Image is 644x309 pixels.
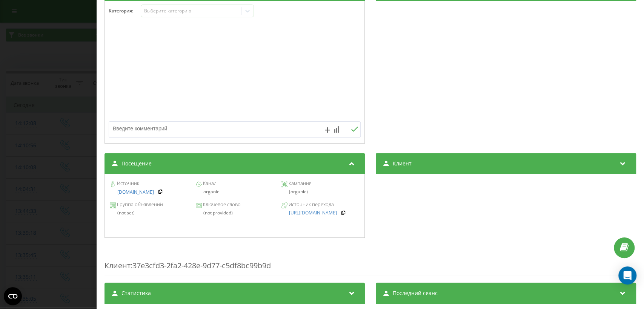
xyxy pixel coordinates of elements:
[144,8,238,14] div: Выберите категорию
[109,8,141,14] h4: Категория :
[4,287,22,305] button: Open CMP widget
[196,189,274,194] div: organic
[196,210,274,216] div: (not provided)
[121,289,151,297] span: Статистика
[110,210,188,216] div: (not set)
[287,201,334,208] span: Источник перехода
[289,210,337,216] a: [URL][DOMAIN_NAME]
[116,201,163,208] span: Группа объявлений
[393,160,412,167] span: Клиент
[618,266,636,285] div: Open Intercom Messenger
[117,190,154,195] a: [DOMAIN_NAME]
[105,245,636,275] div: : 37e3cfd3-2fa2-428e-9d77-c5df8bc99b9d
[121,160,152,167] span: Посещение
[281,189,360,194] div: (organic)
[393,289,438,297] span: Последний сеанс
[105,260,131,271] span: Клиент
[287,180,312,187] span: Кампания
[202,180,217,187] span: Канал
[202,201,241,208] span: Ключевое слово
[116,180,139,187] span: Источник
